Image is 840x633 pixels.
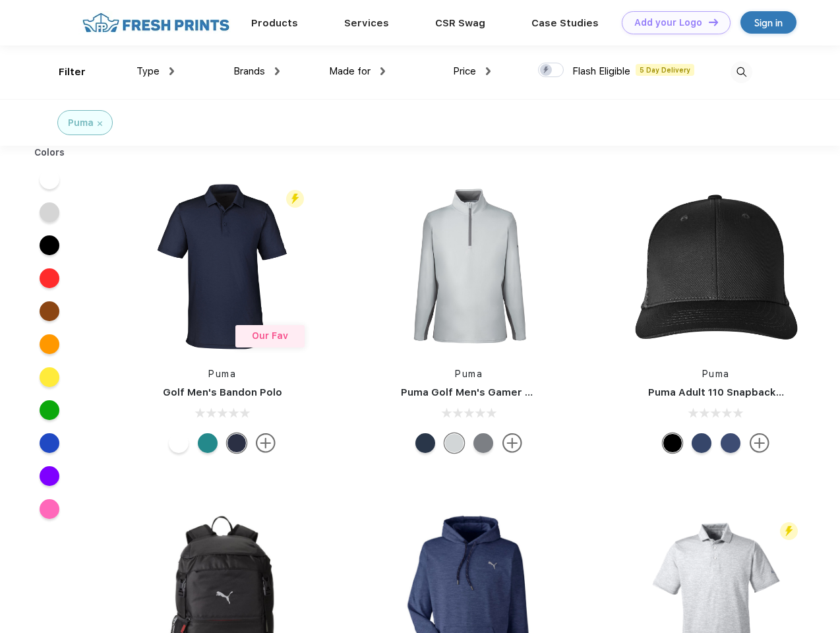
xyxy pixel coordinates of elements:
img: more.svg [256,433,276,453]
img: fo%20logo%202.webp [78,11,233,34]
a: Puma [455,369,483,379]
div: Bright White [169,433,189,453]
a: Puma [702,369,730,379]
img: flash_active_toggle.svg [780,522,798,540]
span: Type [136,65,160,77]
img: dropdown.png [169,67,174,75]
div: Sign in [754,15,783,30]
a: Puma [208,369,236,379]
div: Peacoat with Qut Shd [692,433,711,453]
a: Services [344,17,389,29]
a: Puma Golf Men's Gamer Golf Quarter-Zip [401,386,609,398]
div: High Rise [444,433,464,453]
img: func=resize&h=266 [135,179,310,354]
div: Green Lagoon [198,433,218,453]
span: Our Fav [252,330,288,341]
div: Peacoat Qut Shd [721,433,740,453]
img: dropdown.png [486,67,491,75]
span: Brands [233,65,265,77]
img: desktop_search.svg [731,61,752,83]
img: filter_cancel.svg [98,121,102,126]
img: DT [709,18,718,26]
span: 5 Day Delivery [636,64,694,76]
a: CSR Swag [435,17,485,29]
div: Add your Logo [634,17,702,28]
img: dropdown.png [380,67,385,75]
div: Puma [68,116,94,130]
img: more.svg [502,433,522,453]
div: Pma Blk Pma Blk [663,433,682,453]
img: dropdown.png [275,67,280,75]
div: Navy Blazer [415,433,435,453]
span: Price [453,65,476,77]
div: Filter [59,65,86,80]
a: Sign in [740,11,796,34]
img: func=resize&h=266 [381,179,556,354]
a: Golf Men's Bandon Polo [163,386,282,398]
div: Colors [24,146,75,160]
div: Navy Blazer [227,433,247,453]
span: Flash Eligible [572,65,630,77]
img: more.svg [750,433,769,453]
span: Made for [329,65,371,77]
img: func=resize&h=266 [628,179,804,354]
div: Quiet Shade [473,433,493,453]
a: Products [251,17,298,29]
img: flash_active_toggle.svg [286,190,304,208]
